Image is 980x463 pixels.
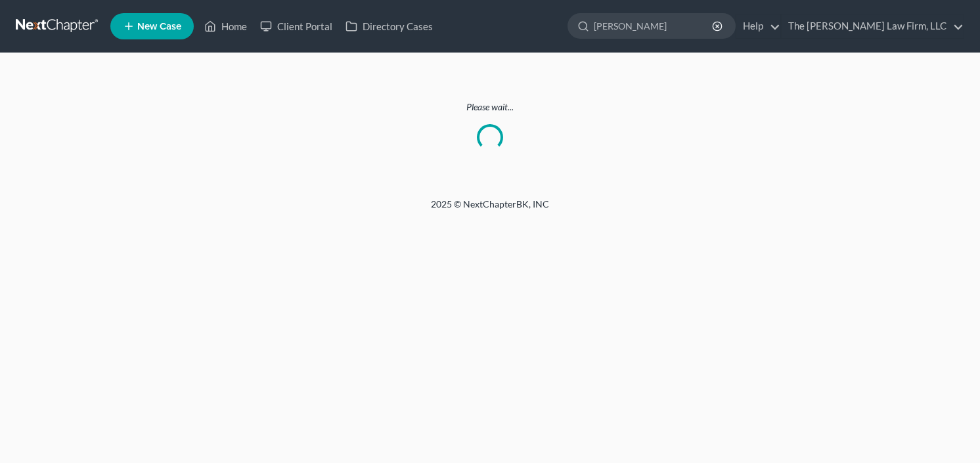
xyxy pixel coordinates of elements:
a: The [PERSON_NAME] Law Firm, LLC [782,14,964,38]
a: Directory Cases [339,14,439,38]
a: Client Portal [254,14,339,38]
div: 2025 © NextChapterBK, INC [116,198,864,221]
input: Search by name... [594,14,714,38]
a: Home [198,14,254,38]
p: Please wait... [16,100,964,114]
span: New Case [137,22,181,32]
a: Help [736,14,780,38]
